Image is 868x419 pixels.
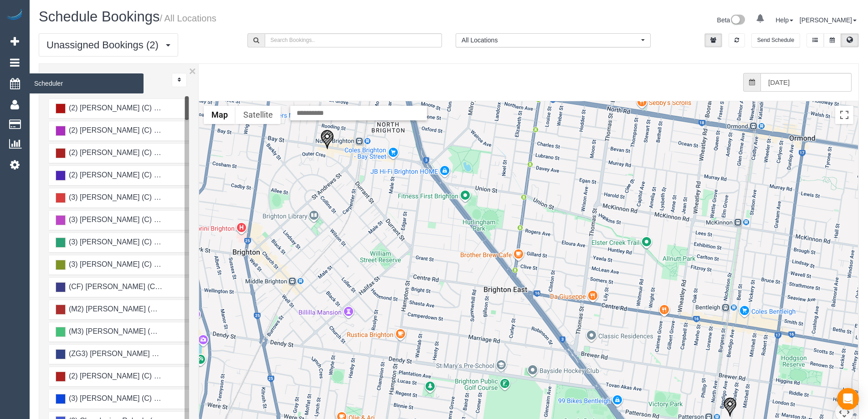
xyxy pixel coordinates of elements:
small: (0 jobs) [154,262,174,268]
button: All Locations [456,33,651,47]
input: Date [760,73,852,92]
a: Help [776,16,793,24]
button: Unassigned Bookings (2) [39,33,178,57]
a: [PERSON_NAME] [800,16,857,24]
span: (3) [PERSON_NAME] (C) [67,260,152,268]
small: / All Locations [159,13,216,23]
span: (2) [PERSON_NAME] (C) [67,126,152,134]
input: Search Bookings.. [265,33,442,47]
i: Sort Teams [178,77,181,83]
span: (3) [PERSON_NAME] (C) [67,394,152,402]
img: New interface [730,15,745,26]
span: (2) [PERSON_NAME] (C) [67,104,152,112]
div: ... [172,73,187,87]
div: 14/08/2025 10:00 - Piper Hogan Office of Katherine Copsey MLC - 206-208 Bay Street, Brighton, VIC... [320,129,334,150]
small: (0 jobs) [154,105,174,112]
small: (0 jobs) [154,172,174,179]
small: (0 jobs) [154,217,174,223]
div: Open Intercom Messenger [837,388,859,410]
div: 14/08/2025 12:00 - Rand Almahaidi-Viney - 5a Daley Street, Bentleigh, VIC 3204 [723,397,737,417]
small: (0 jobs) [154,150,174,156]
span: (M3) [PERSON_NAME] (C) [67,327,158,335]
span: Schedule Bookings [39,9,159,25]
small: (0 jobs) [154,195,174,201]
button: Show satellite imagery [236,106,281,124]
span: All Locations [462,36,639,45]
span: (2) [PERSON_NAME] (C) [67,149,152,156]
span: (3) [PERSON_NAME] (C) [67,193,152,201]
span: Scheduler [30,73,144,94]
button: Show street map [204,106,236,124]
span: (3) [PERSON_NAME] (C) [67,216,152,223]
span: (ZG3) [PERSON_NAME] + Niya (CG) [67,350,190,357]
span: (2) [PERSON_NAME] (C) [67,171,152,179]
small: (0 jobs) [154,128,174,134]
span: (3) [PERSON_NAME] (C) [67,238,152,246]
small: (0 jobs) [154,373,174,380]
span: (M2) [PERSON_NAME] (C) [67,305,158,313]
small: (0 jobs) [154,239,174,246]
small: (0 jobs) [154,396,174,402]
span: (2) [PERSON_NAME] (C) [67,372,152,380]
small: (0 jobs) [160,306,180,313]
small: (0 jobs) [159,284,179,290]
small: (0 jobs) [160,329,180,335]
button: Send Schedule [751,33,800,47]
button: × [189,65,196,77]
button: Toggle fullscreen view [835,106,853,124]
span: (CF) [PERSON_NAME] (C) [67,283,157,290]
span: Unassigned Bookings (2) [46,39,163,51]
a: Beta [717,16,745,24]
img: Automaid Logo [5,9,24,22]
